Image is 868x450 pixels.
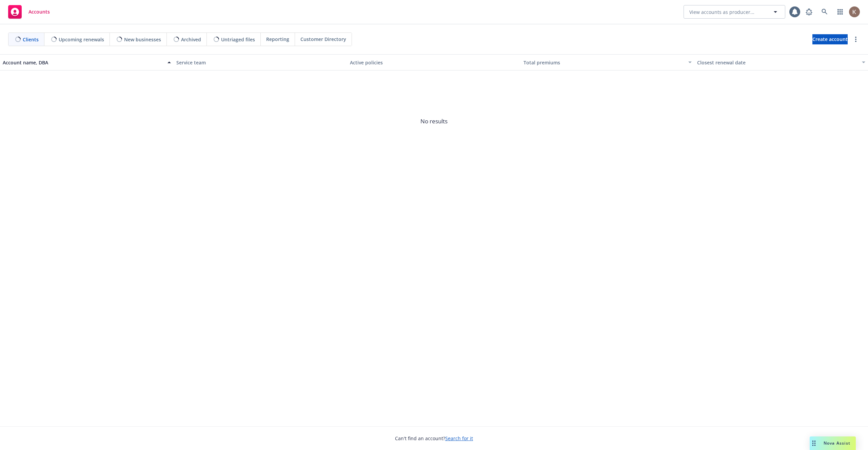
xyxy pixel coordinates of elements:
[266,36,289,43] span: Reporting
[521,54,694,70] button: Total premiums
[28,9,50,15] span: Accounts
[824,440,850,446] span: Nova Assist
[124,36,161,43] span: New businesses
[3,59,163,66] div: Account name, DBA
[395,435,473,442] span: Can't find an account?
[23,36,39,43] span: Clients
[810,436,818,450] div: Drag to move
[810,436,856,450] button: Nova Assist
[833,5,847,19] a: Switch app
[350,59,518,66] div: Active policies
[174,54,347,70] button: Service team
[697,59,858,66] div: Closest renewal date
[694,54,868,70] button: Closest renewal date
[445,435,473,442] a: Search for it
[176,59,344,66] div: Service team
[221,36,255,43] span: Untriaged files
[689,8,754,16] span: View accounts as producer...
[5,2,53,21] a: Accounts
[524,59,684,66] div: Total premiums
[59,36,104,43] span: Upcoming renewals
[802,5,816,19] a: Report a Bug
[818,5,831,19] a: Search
[181,36,201,43] span: Archived
[849,6,860,17] img: photo
[347,54,521,70] button: Active policies
[812,34,848,44] a: Create account
[300,36,346,43] span: Customer Directory
[812,33,848,46] span: Create account
[852,35,860,43] a: more
[684,5,785,19] button: View accounts as producer...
